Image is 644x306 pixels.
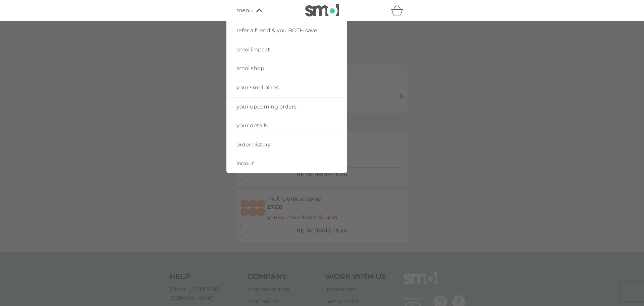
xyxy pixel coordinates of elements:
[236,103,297,110] span: your upcoming orders
[226,154,347,173] a: logout
[236,46,270,53] span: smol impact
[236,84,279,91] span: your smol plans
[236,65,264,72] span: smol shop
[226,78,347,97] a: your smol plans
[236,160,254,167] span: logout
[236,27,317,34] span: refer a friend & you BOTH save
[226,135,347,154] a: order history
[226,116,347,135] a: your details
[391,4,408,17] div: basket
[305,4,339,16] img: smol
[236,141,271,148] span: order history
[236,6,253,15] span: menu
[226,59,347,78] a: smol shop
[236,122,268,129] span: your details
[226,40,347,59] a: smol impact
[226,97,347,116] a: your upcoming orders
[226,21,347,40] a: refer a friend & you BOTH save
